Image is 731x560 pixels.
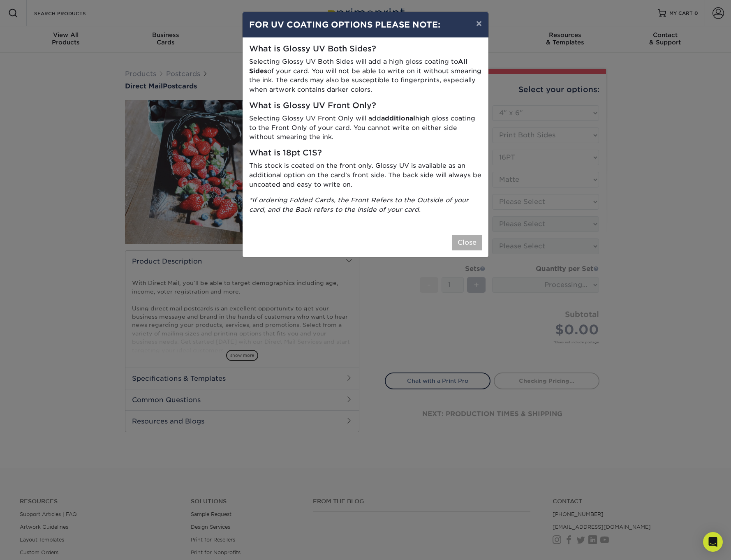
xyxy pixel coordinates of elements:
[249,44,482,54] h5: What is Glossy UV Both Sides?
[470,12,488,35] button: ×
[249,161,482,189] p: This stock is coated on the front only. Glossy UV is available as an additional option on the car...
[249,196,469,213] i: *If ordering Folded Cards, the Front Refers to the Outside of your card, and the Back refers to t...
[249,101,482,111] h5: What is Glossy UV Front Only?
[703,532,723,552] div: Open Intercom Messenger
[381,114,415,122] strong: additional
[249,58,467,75] strong: All Sides
[249,148,482,158] h5: What is 18pt C1S?
[249,57,482,95] p: Selecting Glossy UV Both Sides will add a high gloss coating to of your card. You will not be abl...
[249,114,482,142] p: Selecting Glossy UV Front Only will add high gloss coating to the Front Only of your card. You ca...
[452,235,482,250] button: Close
[249,19,482,31] h4: FOR UV COATING OPTIONS PLEASE NOTE:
